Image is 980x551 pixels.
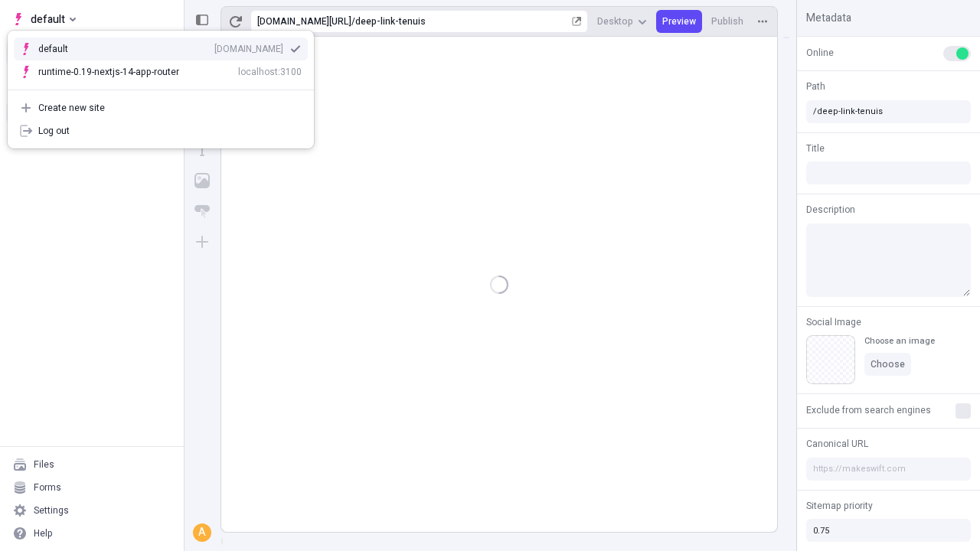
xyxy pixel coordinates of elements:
span: Preview [662,15,696,28]
span: Social Image [806,315,861,329]
div: Help [34,527,53,540]
span: default [31,10,65,28]
div: Choose an image [864,335,935,347]
button: Button [188,197,216,225]
button: Choose [864,353,911,376]
span: Exclude from search engines [806,403,931,417]
span: Publish [711,15,743,28]
div: [URL][DOMAIN_NAME] [257,15,351,28]
div: default [38,43,92,55]
input: https://makeswift.com [806,458,971,481]
div: [DOMAIN_NAME] [214,43,283,55]
div: Suggestions [8,31,314,90]
span: Sitemap priority [806,499,873,513]
span: Choose [871,358,905,370]
span: Title [806,142,825,155]
button: Text [188,136,216,164]
div: runtime-0.19-nextjs-14-app-router [38,66,179,78]
span: Canonical URL [806,437,868,451]
div: Forms [34,481,61,494]
span: Description [806,203,855,217]
div: deep-link-tenuis [355,15,569,28]
button: Preview [656,10,702,33]
button: Select site [6,8,82,31]
button: Publish [705,10,750,33]
div: Settings [34,504,69,517]
button: Desktop [591,10,653,33]
span: Path [806,80,825,93]
button: Image [188,167,216,194]
div: Files [34,458,54,471]
div: A [194,525,210,540]
span: Online [806,46,834,60]
div: localhost:3100 [238,66,302,78]
span: Desktop [597,15,633,28]
div: / [351,15,355,28]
